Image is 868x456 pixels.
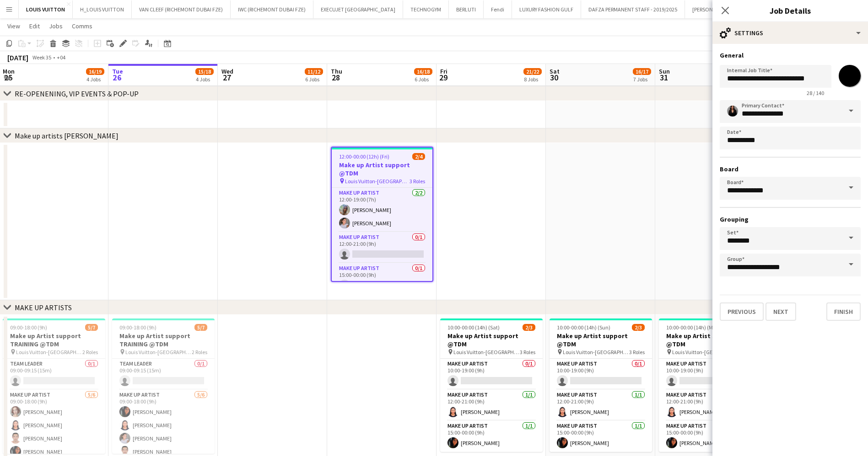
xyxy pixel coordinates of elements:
app-job-card: 09:00-18:00 (9h)5/7Make up Artist support TRAINING @TDM Louis Vuitton-[GEOGRAPHIC_DATA]2 RolesTea... [3,318,105,454]
span: 2 Roles [82,349,98,355]
h3: Make up Artist support TRAINING @TDM [3,332,105,348]
app-card-role: Make up artist1/112:00-21:00 (9h)[PERSON_NAME] [550,390,652,421]
h3: Job Details [712,5,868,16]
span: 2 Roles [192,349,207,355]
div: +04 [57,54,65,61]
span: 16/19 [86,68,104,75]
button: Finish [826,302,861,321]
div: MAKE UP ARTISTS [15,303,72,312]
span: Louis Vuitton-[GEOGRAPHIC_DATA] [125,349,192,355]
span: 3 Roles [520,349,535,355]
span: Jobs [49,22,63,30]
h3: Make up Artist support @TDM [550,332,652,348]
app-card-role: Make up artist1/115:00-00:00 (9h)[PERSON_NAME] [440,421,543,452]
span: View [7,22,20,30]
span: Louis Vuitton-[GEOGRAPHIC_DATA] [16,349,82,355]
span: Sun [659,67,670,75]
button: H_LOUIS VUITTON [73,0,132,18]
span: 10:00-00:00 (14h) (Sat) [447,324,500,331]
span: Mon [3,67,15,75]
app-card-role: Make up artist1/115:00-00:00 (9h)[PERSON_NAME] [550,421,652,452]
button: EXECUJET [GEOGRAPHIC_DATA] [313,0,403,18]
h3: Make up Artist support @TDM [440,332,543,348]
app-job-card: 10:00-00:00 (14h) (Sat)2/3Make up Artist support @TDM Louis Vuitton-[GEOGRAPHIC_DATA]3 RolesMake ... [440,318,543,452]
span: 2/3 [632,324,645,331]
span: 21/22 [523,68,542,75]
button: Previous [720,302,764,321]
span: Louis Vuitton-[GEOGRAPHIC_DATA] [345,178,410,185]
h3: Board [720,165,861,173]
app-card-role: Make up artist0/110:00-19:00 (9h) [440,359,543,390]
span: 26 [111,72,123,83]
span: Wed [221,67,233,75]
span: 3 Roles [629,349,645,355]
span: 09:00-18:00 (9h) [119,324,156,331]
a: Comms [68,20,96,32]
h3: Make up Artist support TRAINING @TDM [112,332,215,348]
div: 4 Jobs [196,76,213,83]
span: 31 [658,72,670,83]
span: 5/7 [194,324,207,331]
span: Tue [112,67,123,75]
span: 09:00-18:00 (9h) [10,324,47,331]
button: LUXURY FASHION GULF [512,0,581,18]
button: IWC (RICHEMONT DUBAI FZE) [231,0,313,18]
span: 25 [1,72,15,83]
a: Jobs [45,20,66,32]
span: 16/18 [414,68,432,75]
span: Louis Vuitton-[GEOGRAPHIC_DATA] [563,349,629,355]
span: Thu [331,67,342,75]
span: 2/4 [412,153,425,160]
div: [DATE] [7,53,28,62]
app-card-role: Make up artist0/112:00-21:00 (9h) [332,232,432,263]
span: 3 Roles [410,178,425,185]
a: View [4,20,24,32]
div: 4 Jobs [86,76,104,83]
app-card-role: Team Leader0/109:00-09:15 (15m) [3,359,105,390]
div: Settings [712,22,868,44]
span: 5/7 [85,324,98,331]
span: 28 / 140 [799,90,831,96]
app-card-role: Make up artist0/110:00-19:00 (9h) [550,359,652,390]
div: RE-OPENENING, VIP EVENTS & POP-UP [15,89,139,98]
app-job-card: 12:00-00:00 (12h) (Fri)2/4Make up Artist support @TDM Louis Vuitton-[GEOGRAPHIC_DATA]3 RolesMake ... [331,147,433,282]
div: 8 Jobs [524,76,541,83]
span: Comms [72,22,92,30]
span: 30 [548,72,560,83]
app-job-card: 10:00-00:00 (14h) (Mon)2/3Make up Artist support @TDM Louis Vuitton-[GEOGRAPHIC_DATA]3 RolesMake ... [659,318,761,452]
div: 7 Jobs [633,76,651,83]
span: 27 [220,72,233,83]
span: 29 [439,72,447,83]
button: Fendi [484,0,512,18]
span: Fri [440,67,447,75]
app-card-role: Make up artist0/115:00-00:00 (9h) [332,263,432,294]
h3: Make up Artist support @TDM [659,332,761,348]
span: 28 [329,72,342,83]
span: Sat [550,67,560,75]
button: TECHNOGYM [403,0,449,18]
app-card-role: Make up artist2/212:00-19:00 (7h)[PERSON_NAME][PERSON_NAME] [332,188,432,232]
span: 10:00-00:00 (14h) (Sun) [557,324,610,331]
span: 2/3 [523,324,535,331]
div: 6 Jobs [415,76,432,83]
app-job-card: 10:00-00:00 (14h) (Sun)2/3Make up Artist support @TDM Louis Vuitton-[GEOGRAPHIC_DATA]3 RolesMake ... [550,318,652,452]
app-card-role: Team Leader0/109:00-09:15 (15m) [112,359,215,390]
span: Louis Vuitton-[GEOGRAPHIC_DATA] [453,349,520,355]
span: Louis Vuitton-[GEOGRAPHIC_DATA] [672,349,739,355]
button: Next [766,302,796,321]
span: Week 35 [30,54,53,61]
span: 15/18 [195,68,214,75]
app-card-role: Make up artist0/110:00-19:00 (9h) [659,359,761,390]
span: 12:00-00:00 (12h) (Fri) [339,153,389,160]
h3: Make up Artist support @TDM [332,161,432,177]
div: 6 Jobs [305,76,323,83]
h3: Grouping [720,215,861,223]
span: Edit [29,22,40,30]
div: Make up artists [PERSON_NAME] [15,131,119,140]
app-job-card: 09:00-18:00 (9h)5/7Make up Artist support TRAINING @TDM Louis Vuitton-[GEOGRAPHIC_DATA]2 RolesTea... [112,318,215,454]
